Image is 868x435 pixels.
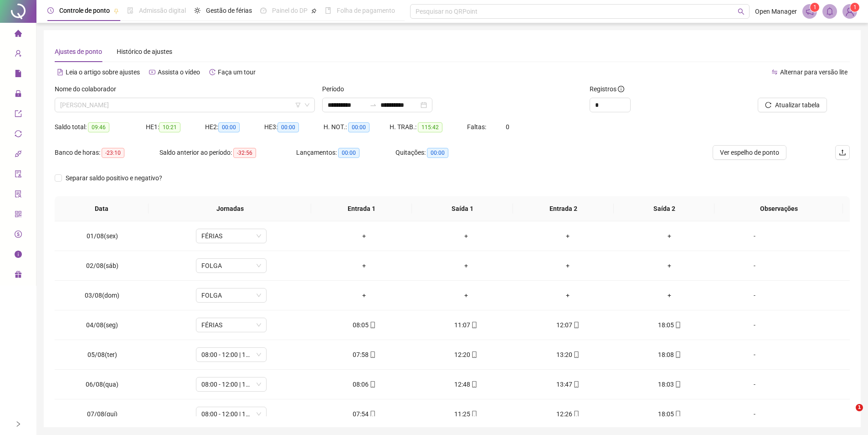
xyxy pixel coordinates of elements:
span: solution [15,186,22,204]
span: audit [15,166,22,184]
div: - [728,350,781,360]
div: + [524,290,611,300]
span: mobile [572,322,580,328]
span: Registros [590,84,624,94]
span: 08:00 - 12:00 | 13:00 - 18:00 [201,377,261,391]
span: youtube [149,69,155,75]
span: down [304,102,310,108]
span: Admissão digital [139,7,186,14]
div: - [728,320,781,330]
span: LUCAS GARCIA [60,98,309,112]
div: 12:07 [524,320,611,330]
span: Faça um tour [218,68,256,76]
span: Faltas: [467,123,488,131]
div: + [422,231,509,241]
div: + [422,290,509,300]
div: + [321,231,408,241]
div: Lançamentos: [296,147,395,158]
span: 04/08(seg) [86,321,118,329]
span: 02/08(sáb) [86,262,118,269]
span: export [15,106,22,124]
span: file-done [127,7,134,14]
div: - [728,231,781,241]
span: mobile [470,322,478,328]
span: swap-right [370,101,377,109]
div: 18:05 [626,409,713,419]
span: file-text [57,69,63,75]
div: + [626,231,713,241]
th: Entrada 2 [513,196,614,221]
span: info-circle [15,246,22,265]
div: H. NOT.: [324,122,390,132]
span: Ajustes de ponto [55,48,102,55]
span: 1 [853,4,857,10]
div: + [321,261,408,271]
span: 1 [856,404,863,411]
span: Gestão de férias [206,7,252,14]
span: Painel do DP [272,7,308,14]
span: 1 [813,4,817,10]
span: gift [15,267,22,285]
span: Alternar para versão lite [780,68,847,76]
div: - [728,261,781,271]
span: FÉRIAS [201,229,261,243]
div: 08:06 [321,379,408,389]
th: Saída 2 [614,196,714,221]
div: + [626,290,713,300]
div: 12:20 [422,350,509,360]
span: Assista o vídeo [158,68,200,76]
span: search [738,8,745,15]
span: info-circle [618,86,624,92]
img: 86484 [843,5,857,18]
div: + [422,261,509,271]
span: mobile [369,411,376,417]
span: 00:00 [348,122,370,132]
span: notification [806,7,814,16]
div: + [626,261,713,271]
div: 08:05 [321,320,408,330]
span: clock-circle [47,7,54,14]
span: 00:00 [427,148,448,158]
div: 12:48 [422,379,509,389]
iframe: Intercom live chat [837,404,859,426]
span: api [15,146,22,164]
div: - [728,290,781,300]
div: 18:03 [626,379,713,389]
span: mobile [674,381,681,388]
span: mobile [369,381,376,388]
span: mobile [674,411,681,417]
span: 0 [506,123,509,131]
span: mobile [674,351,681,358]
span: dollar [15,226,22,245]
div: - [728,379,781,389]
div: 18:08 [626,350,713,360]
div: 13:47 [524,379,611,389]
span: book [325,7,331,14]
span: Open Manager [755,6,797,16]
span: 00:00 [338,148,360,158]
span: mobile [572,351,580,358]
span: pushpin [113,8,119,14]
th: Observações [714,196,842,221]
span: Controle de ponto [59,7,110,14]
span: 05/08(ter) [87,351,117,358]
span: lock [15,86,22,104]
span: 06/08(qua) [86,381,118,388]
span: filter [295,102,301,108]
span: user-add [15,46,22,64]
span: mobile [470,351,478,358]
span: 01/08(sex) [87,232,118,240]
div: + [524,231,611,241]
button: Ver espelho de ponto [713,145,786,160]
sup: 1 [810,3,819,12]
span: mobile [572,381,580,388]
span: FOLGA [201,259,261,273]
span: Observações [722,204,835,214]
span: file [15,66,22,84]
div: 18:05 [626,320,713,330]
span: to [370,101,377,109]
label: Nome do colaborador [55,84,122,94]
div: + [321,290,408,300]
span: 08:00 - 12:00 | 13:00 - 18:00 [201,407,261,421]
div: Quitações: [395,147,487,158]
